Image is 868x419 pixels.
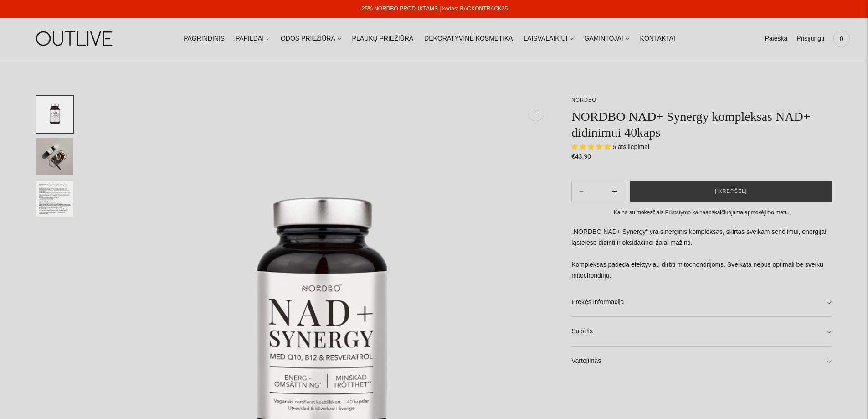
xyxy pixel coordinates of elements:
[36,181,73,217] button: Translation missing: en.general.accessibility.image_thumbail
[424,29,513,49] a: DEKORATYVINĖ KOSMETIKA
[584,29,629,49] a: GAMINTOJAI
[640,29,675,49] a: KONTAKTAI
[630,181,832,202] button: Į krepšelį
[184,29,225,49] a: PAGRINDINIS
[571,347,832,376] a: Vartojimas
[360,5,508,12] a: -25% NORDBO PRODUKTAMS | kodas: BACKONTRACK25
[36,138,73,175] button: Translation missing: en.general.accessibility.image_thumbail
[352,29,414,49] a: PLAUKŲ PRIEŽIŪRA
[571,227,832,281] p: „NORDBO NAD+ Synergy“ yra sinerginis kompleksas, skirtas sveikam senėjimui, energijai ląstelėse d...
[571,288,832,317] a: Prekės informacija
[36,96,73,133] button: Translation missing: en.general.accessibility.image_thumbail
[572,181,591,202] button: Add product quantity
[796,29,824,49] a: Prisijungti
[605,181,625,202] button: Subtract product quantity
[665,209,706,216] a: Pristatymo kaina
[524,29,573,49] a: LAISVALAIKIUI
[835,32,848,45] span: 0
[571,317,832,346] a: Sudėtis
[833,29,850,49] a: 0
[765,29,787,49] a: Paieška
[612,143,649,150] span: 5 atsiliepimai
[236,29,270,49] a: PAPILDAI
[571,97,596,103] a: NORDBO
[571,109,832,140] h1: NORDBO NAD+ Synergy kompleksas NAD+ didinimui 40kaps
[571,153,591,160] span: €43,90
[18,23,132,54] img: OUTLIVE
[281,29,341,49] a: ODOS PRIEŽIŪRA
[591,185,605,198] input: Product quantity
[715,187,747,196] span: Į krepšelį
[571,208,832,217] div: Kaina su mokesčiais. apskaičiuojama apmokėjimo metu.
[571,143,612,150] span: 5.00 stars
